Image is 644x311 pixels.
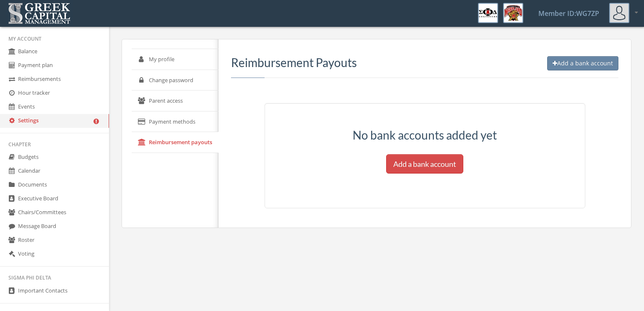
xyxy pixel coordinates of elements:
a: Change password [132,70,218,91]
h3: Reimbursement Payouts [231,56,618,69]
button: Add a bank account [547,56,618,70]
a: Parent access [132,91,218,111]
h3: No bank accounts added yet [275,129,575,142]
button: Add a bank account [386,154,463,174]
a: Reimbursement payouts [132,132,218,153]
a: Member ID: WG7ZP [528,0,609,26]
a: My profile [132,49,218,70]
a: Payment methods [132,111,218,132]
